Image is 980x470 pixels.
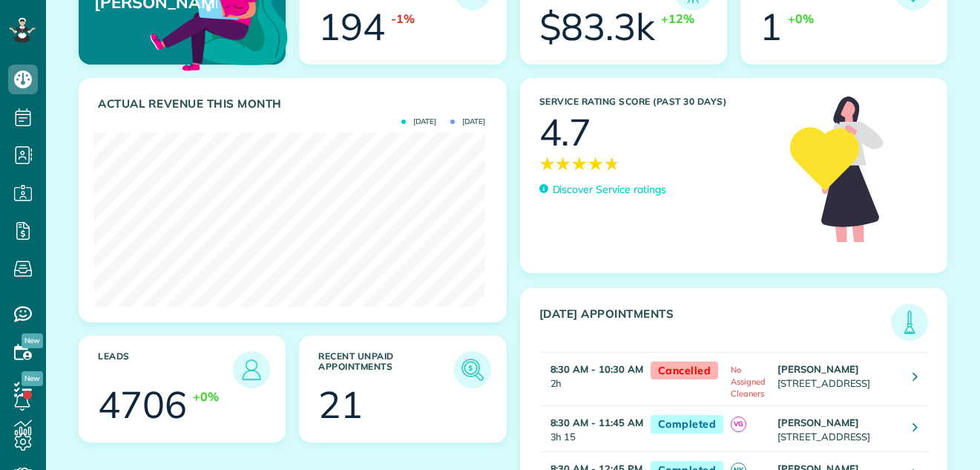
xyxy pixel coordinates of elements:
[391,10,415,27] div: -1%
[539,8,656,45] div: $83.3k
[539,97,776,107] h3: Service Rating score (past 30 days)
[550,363,643,375] strong: 8:30 AM - 10:30 AM
[318,351,453,388] h3: Recent unpaid appointments
[788,10,814,27] div: +0%
[731,417,746,432] span: VG
[895,307,924,337] img: icon_todays_appointments-901f7ab196bb0bea1936b74009e4eb5ffbc2d2711fa7634e0d609ed5ef32b18b.png
[318,386,363,423] div: 21
[588,151,604,177] span: ★
[539,307,892,341] h3: [DATE] Appointments
[98,351,233,388] h3: Leads
[458,355,487,385] img: icon_unpaid_appointments-47b8ce3997adf2238b356f14209ab4cced10bd1f174958f3ca8f1d0dd7fffeee.png
[98,97,491,111] h3: Actual Revenue this month
[539,151,556,177] span: ★
[774,352,901,405] td: [STREET_ADDRESS]
[661,10,694,27] div: +12%
[539,182,666,198] a: Discover Service ratings
[193,388,219,405] div: +0%
[237,355,266,385] img: icon_leads-1bed01f49abd5b7fead27621c3d59655bb73ed531f8eeb49469d10e621d6b896.png
[401,118,436,125] span: [DATE]
[731,365,766,399] span: No Assigned Cleaners
[651,415,724,434] span: Completed
[450,118,485,125] span: [DATE]
[777,363,859,375] strong: [PERSON_NAME]
[777,417,859,428] strong: [PERSON_NAME]
[550,417,643,428] strong: 8:30 AM - 11:45 AM
[555,151,571,177] span: ★
[774,406,901,452] td: [STREET_ADDRESS]
[553,182,666,198] p: Discover Service ratings
[604,151,620,177] span: ★
[760,8,782,45] div: 1
[539,114,592,151] div: 4.7
[539,406,643,452] td: 3h 15
[22,371,43,386] span: New
[539,352,643,405] td: 2h
[98,386,187,423] div: 4706
[571,151,588,177] span: ★
[22,333,43,348] span: New
[651,362,719,380] span: Cancelled
[318,8,385,45] div: 194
